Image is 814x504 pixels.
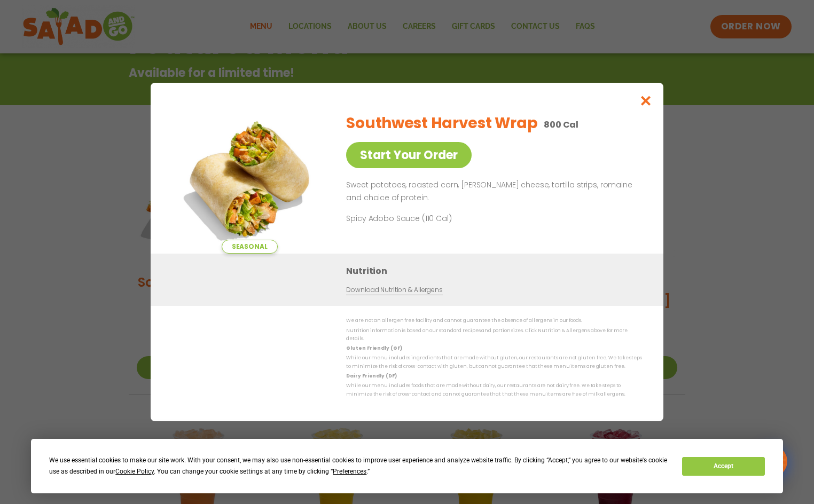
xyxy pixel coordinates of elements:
span: Seasonal [222,240,278,254]
p: While our menu includes ingredients that are made without gluten, our restaurants are not gluten ... [346,354,642,371]
a: Download Nutrition & Allergens [346,285,442,295]
h3: Nutrition [346,264,647,278]
p: Sweet potatoes, roasted corn, [PERSON_NAME] cheese, tortilla strips, romaine and choice of protein. [346,179,638,204]
p: 800 Cal [544,118,578,131]
div: Cookie Consent Prompt [31,439,783,493]
h2: Southwest Harvest Wrap [346,112,537,135]
button: Accept [682,457,764,476]
span: Cookie Policy [115,468,154,475]
button: Close modal [629,83,663,119]
p: Spicy Adobo Sauce (110 Cal) [346,213,544,224]
div: We use essential cookies to make our site work. With your consent, we may also use non-essential ... [49,455,669,477]
p: Nutrition information is based on our standard recipes and portion sizes. Click Nutrition & Aller... [346,327,642,343]
strong: Gluten Friendly (GF) [346,345,402,351]
p: While our menu includes foods that are made without dairy, our restaurants are not dairy free. We... [346,382,642,398]
span: Preferences [333,468,366,475]
p: We are not an allergen free facility and cannot guarantee the absence of allergens in our foods. [346,317,642,325]
strong: Dairy Friendly (DF) [346,373,396,379]
img: Featured product photo for Southwest Harvest Wrap [175,104,324,254]
a: Start Your Order [346,142,472,168]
